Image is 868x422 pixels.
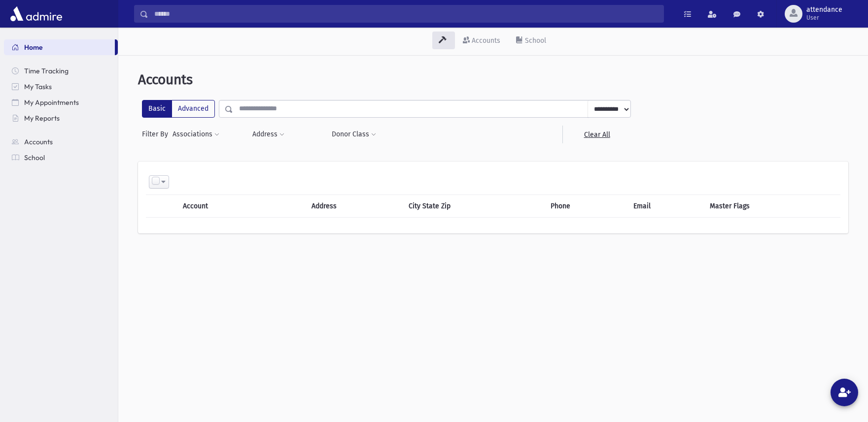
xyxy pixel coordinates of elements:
[4,150,118,165] a: School
[704,195,840,217] th: Master Flags
[4,39,115,55] a: Home
[455,28,508,55] a: Accounts
[24,153,45,162] span: School
[252,126,285,143] button: Address
[4,95,118,110] a: My Appointments
[172,100,215,118] label: Advanced
[24,137,53,146] span: Accounts
[148,5,663,23] input: Search
[545,195,628,217] th: Phone
[138,71,193,88] span: Accounts
[8,4,65,24] img: AdmirePro
[142,100,215,118] div: FilterModes
[831,379,858,406] button: Add New Account
[4,63,118,79] a: Time Tracking
[177,195,275,217] th: Account
[508,28,554,55] a: School
[24,66,69,75] span: Time Tracking
[562,126,631,143] a: Clear All
[627,195,704,217] th: Email
[523,36,546,45] div: School
[142,129,172,139] span: Filter By
[403,195,544,217] th: City State Zip
[24,114,60,123] span: My Reports
[4,134,118,150] a: Accounts
[806,6,842,14] span: attendance
[142,100,172,118] label: Basic
[24,98,79,107] span: My Appointments
[306,195,403,217] th: Address
[24,43,43,52] span: Home
[172,126,220,143] button: Associations
[470,36,500,45] div: Accounts
[806,14,842,22] span: User
[4,110,118,126] a: My Reports
[4,79,118,95] a: My Tasks
[331,126,377,143] button: Donor Class
[24,82,52,91] span: My Tasks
